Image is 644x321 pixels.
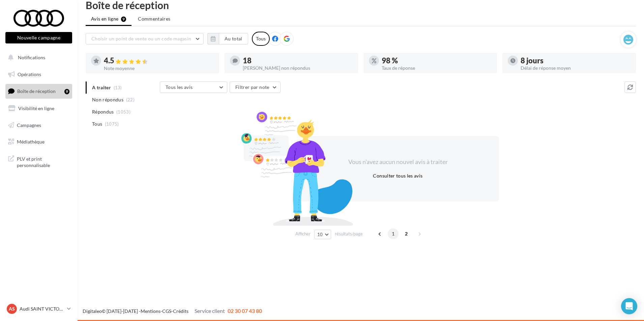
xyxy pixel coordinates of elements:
[91,36,191,41] span: Choisir un point de vente ou un code magasin
[382,57,492,64] div: 98 %
[18,55,45,60] span: Notifications
[521,66,631,70] div: Délai de réponse moyen
[17,88,56,94] span: Boîte de réception
[160,82,227,93] button: Tous les avis
[92,121,102,127] span: Tous
[228,308,262,314] span: 02 30 07 43 80
[219,33,248,44] button: Au total
[4,135,74,149] a: Médiathèque
[83,308,262,314] span: © [DATE]-[DATE] - - -
[521,57,631,64] div: 8 jours
[92,108,114,115] span: Répondus
[92,96,123,103] span: Non répondus
[252,32,270,46] div: Tous
[17,139,45,145] span: Médiathèque
[314,230,331,239] button: 10
[370,172,425,180] button: Consulter tous les avis
[17,122,41,128] span: Campagnes
[166,84,193,90] span: Tous les avis
[317,232,323,237] span: 10
[382,66,492,70] div: Taux de réponse
[18,105,54,111] span: Visibilité en ligne
[4,67,74,82] a: Opérations
[173,308,188,314] a: Crédits
[18,71,41,77] span: Opérations
[4,101,74,116] a: Visibilité en ligne
[5,302,72,315] a: AS Audi SAINT VICTORET
[9,306,15,312] span: AS
[20,306,64,312] p: Audi SAINT VICTORET
[4,51,71,65] button: Notifications
[104,57,214,65] div: 4.5
[207,33,248,44] button: Au total
[230,82,281,93] button: Filtrer par note
[4,118,74,132] a: Campagnes
[64,89,69,94] div: 9
[295,231,311,237] span: Afficher
[340,158,456,166] div: Vous n'avez aucun nouvel avis à traiter
[86,33,204,44] button: Choisir un point de vente ou un code magasin
[195,308,225,314] span: Service client
[104,66,214,71] div: Note moyenne
[401,228,412,239] span: 2
[126,97,135,102] span: (22)
[17,154,69,169] span: PLV et print personnalisable
[105,121,119,127] span: (1075)
[243,66,353,70] div: [PERSON_NAME] non répondus
[83,308,102,314] a: Digitaleo
[5,32,72,43] button: Nouvelle campagne
[141,308,160,314] a: Mentions
[335,231,363,237] span: résultats/page
[243,57,353,64] div: 18
[162,308,171,314] a: CGS
[138,15,170,22] span: Commentaires
[4,152,74,171] a: PLV et print personnalisable
[388,228,399,239] span: 1
[4,84,74,98] a: Boîte de réception9
[621,298,637,314] div: Open Intercom Messenger
[116,109,130,115] span: (1053)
